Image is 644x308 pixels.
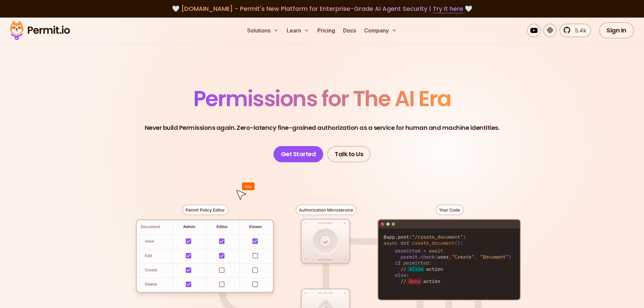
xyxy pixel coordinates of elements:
button: Learn [284,24,312,37]
button: Company [361,24,400,37]
p: Never build Permissions again. Zero-latency fine-grained authorization as a service for human and... [145,123,500,133]
a: Sign In [599,22,634,39]
span: Permissions for The AI Era [193,84,451,114]
a: Talk to Us [327,146,371,162]
a: 5.4k [559,24,591,37]
a: Pricing [315,24,338,37]
a: Docs [340,24,359,37]
button: Solutions [244,24,281,37]
span: [DOMAIN_NAME] - Permit's New Platform for Enterprise-Grade AI Agent Security | [181,4,463,13]
div: 🤍 🤍 [16,4,628,14]
img: Permit logo [7,19,73,42]
a: Try it here [433,4,463,13]
a: Get Started [273,146,324,162]
span: 5.4k [571,26,586,34]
